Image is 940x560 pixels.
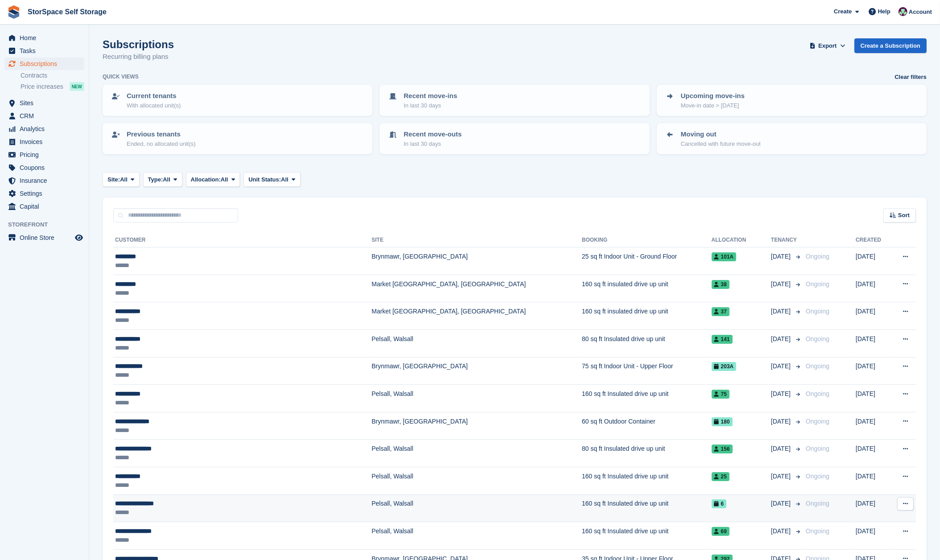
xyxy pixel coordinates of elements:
[856,275,891,302] td: [DATE]
[20,161,73,174] span: Coupons
[4,32,84,44] a: menu
[4,123,84,135] a: menu
[712,527,730,536] span: 69
[856,357,891,385] td: [DATE]
[582,440,712,467] td: 80 sq ft Insulated drive up unit
[818,41,837,50] span: Export
[4,136,84,148] a: menu
[127,129,196,140] p: Previous tenants
[856,329,891,357] td: [DATE]
[856,440,891,467] td: [DATE]
[854,38,927,53] a: Create a Subscription
[582,329,712,357] td: 80 sq ft Insulated drive up unit
[806,418,829,425] span: Ongoing
[74,232,84,243] a: Preview store
[582,247,712,275] td: 25 sq ft Indoor Unit - Ground Floor
[371,494,582,522] td: Pelsall, Walsall
[771,472,792,481] span: [DATE]
[771,527,792,536] span: [DATE]
[4,231,84,244] a: menu
[24,4,110,19] a: StorSpace Self Storage
[806,445,829,452] span: Ongoing
[371,302,582,330] td: Market [GEOGRAPHIC_DATA], [GEOGRAPHIC_DATA]
[380,124,648,153] a: Recent move-outs In last 30 days
[103,38,174,50] h1: Subscriptions
[371,385,582,412] td: Pelsall, Walsall
[143,172,182,187] button: Type: All
[681,140,761,148] p: Cancelled with future move-out
[4,161,84,174] a: menu
[404,101,457,110] p: In last 30 days
[806,253,829,260] span: Ongoing
[103,52,174,62] p: Recurring billing plans
[4,97,84,109] a: menu
[806,527,829,535] span: Ongoing
[771,307,792,316] span: [DATE]
[127,140,196,148] p: Ended, no allocated unit(s)
[806,362,829,370] span: Ongoing
[21,82,63,91] span: Price increases
[103,73,139,81] h6: Quick views
[806,390,829,397] span: Ongoing
[127,91,181,101] p: Current tenants
[712,233,771,247] th: Allocation
[20,148,73,161] span: Pricing
[120,175,128,184] span: All
[582,275,712,302] td: 160 sq ft insulated drive up unit
[127,101,181,110] p: With allocated unit(s)
[103,86,371,115] a: Current tenants With allocated unit(s)
[806,308,829,315] span: Ongoing
[20,97,73,109] span: Sites
[21,82,84,91] a: Price increases NEW
[806,335,829,342] span: Ongoing
[20,45,73,57] span: Tasks
[20,174,73,187] span: Insurance
[221,175,228,184] span: All
[808,38,847,53] button: Export
[712,472,730,481] span: 25
[712,499,727,508] span: 6
[103,172,140,187] button: Site: All
[163,175,170,184] span: All
[8,220,89,229] span: Storefront
[712,280,730,289] span: 38
[582,467,712,494] td: 160 sq ft Insulated drive up unit
[895,73,927,82] a: Clear filters
[806,280,829,288] span: Ongoing
[20,58,73,70] span: Subscriptions
[856,233,891,247] th: Created
[70,82,84,91] div: NEW
[909,8,932,16] span: Account
[191,175,221,184] span: Allocation:
[771,233,802,247] th: Tenancy
[404,91,457,101] p: Recent move-ins
[20,110,73,122] span: CRM
[771,389,792,399] span: [DATE]
[103,124,371,153] a: Previous tenants Ended, no allocated unit(s)
[582,357,712,385] td: 75 sq ft Indoor Unit - Upper Floor
[107,175,120,184] span: Site:
[371,233,582,247] th: Site
[371,467,582,494] td: Pelsall, Walsall
[681,91,745,101] p: Upcoming move-ins
[856,522,891,550] td: [DATE]
[4,110,84,122] a: menu
[371,412,582,440] td: Brynmawr, [GEOGRAPHIC_DATA]
[582,522,712,550] td: 160 sq ft Insulated drive up unit
[20,187,73,200] span: Settings
[582,412,712,440] td: 60 sq ft Outdoor Container
[771,444,792,453] span: [DATE]
[371,522,582,550] td: Pelsall, Walsall
[658,124,926,153] a: Moving out Cancelled with future move-out
[20,200,73,213] span: Capital
[712,252,737,261] span: 101a
[712,445,733,453] span: 156
[771,252,792,261] span: [DATE]
[712,417,733,426] span: 180
[806,473,829,480] span: Ongoing
[243,172,300,187] button: Unit Status: All
[4,187,84,200] a: menu
[771,362,792,371] span: [DATE]
[148,175,163,184] span: Type:
[248,175,281,184] span: Unit Status:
